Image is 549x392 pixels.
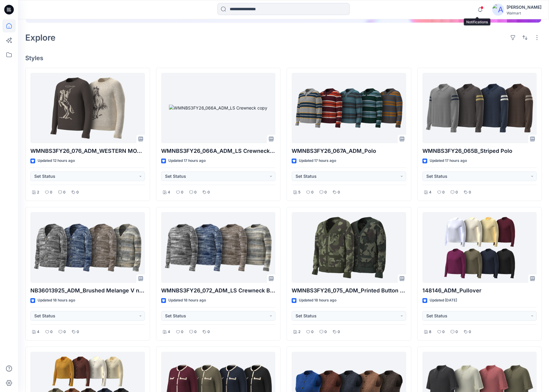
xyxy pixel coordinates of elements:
[30,147,145,155] p: WMNBS3FY26_076_ADM_WESTERN MOTIF CREWNECK
[168,158,206,164] p: Updated 17 hours ago
[168,297,206,304] p: Updated 18 hours ago
[422,147,537,155] p: WMNBS3FY26_065B_Striped Polo
[168,329,170,335] p: 4
[442,189,445,196] p: 0
[442,329,445,335] p: 0
[469,329,471,335] p: 0
[25,33,56,42] h2: Explore
[38,158,75,164] p: Updated 12 hours ago
[299,297,336,304] p: Updated 18 hours ago
[181,329,183,335] p: 0
[207,189,210,196] p: 0
[469,189,471,196] p: 0
[422,286,537,295] p: 148146_ADM_Pullover
[50,189,52,196] p: 0
[324,329,327,335] p: 0
[181,189,183,196] p: 0
[30,286,145,295] p: NB36013925_ADM_Brushed Melange V neck Cardi
[422,73,537,144] a: WMNBS3FY26_065B_Striped Polo
[292,73,406,144] a: WMNBS3FY26_067A_ADM_Polo
[429,189,431,196] p: 4
[76,189,79,196] p: 0
[292,212,406,283] a: WMNBS3FY26_075_ADM_Printed Button Down
[63,329,66,335] p: 0
[207,329,210,335] p: 0
[298,189,300,196] p: 5
[298,329,300,335] p: 2
[194,329,197,335] p: 0
[338,189,340,196] p: 0
[311,329,314,335] p: 0
[30,212,145,283] a: NB36013925_ADM_Brushed Melange V neck Cardi
[311,189,314,196] p: 0
[292,147,406,155] p: WMNBS3FY26_067A_ADM_Polo
[168,189,170,196] p: 4
[63,189,66,196] p: 0
[507,11,541,15] div: Walmart
[161,73,276,144] a: WMNBS3FY26_066A_ADM_LS Crewneck copy
[430,297,457,304] p: Updated [DATE]
[161,286,276,295] p: WMNBS3FY26_072_ADM_LS Crewneck Brushed
[455,329,458,335] p: 0
[30,73,145,144] a: WMNBS3FY26_076_ADM_WESTERN MOTIF CREWNECK
[492,4,504,16] img: avatar
[161,147,276,155] p: WMNBS3FY26_066A_ADM_LS Crewneck copy
[455,189,458,196] p: 0
[299,158,336,164] p: Updated 17 hours ago
[507,4,541,11] div: [PERSON_NAME]
[422,212,537,283] a: 148146_ADM_Pullover
[38,297,75,304] p: Updated 18 hours ago
[25,54,542,62] h4: Styles
[37,329,39,335] p: 4
[37,189,39,196] p: 2
[338,329,340,335] p: 0
[194,189,197,196] p: 0
[292,286,406,295] p: WMNBS3FY26_075_ADM_Printed Button Down
[77,329,79,335] p: 0
[50,329,53,335] p: 0
[161,212,276,283] a: WMNBS3FY26_072_ADM_LS Crewneck Brushed
[429,329,431,335] p: 8
[324,189,327,196] p: 0
[430,158,467,164] p: Updated 17 hours ago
